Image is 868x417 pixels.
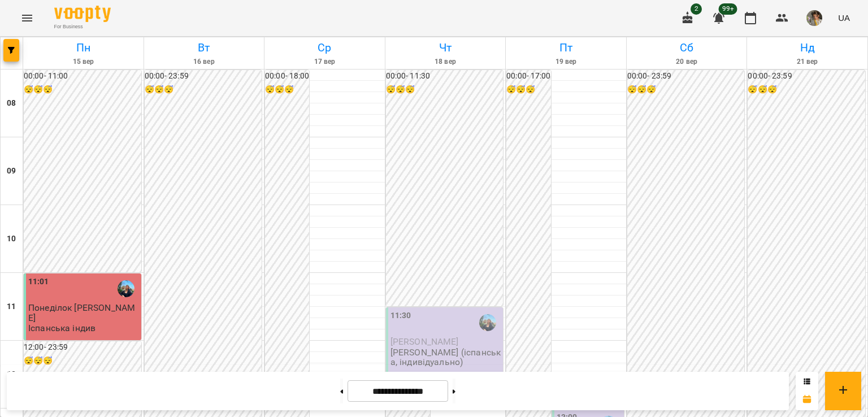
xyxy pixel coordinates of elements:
span: 99+ [719,3,737,15]
h6: 😴😴😴 [506,84,550,96]
h6: Пт [507,39,624,57]
h6: 11 [7,301,16,313]
h6: Вт [146,39,263,57]
label: 11:01 [28,276,49,288]
p: [PERSON_NAME] (іспанська, індивідуально) [390,347,501,367]
h6: 20 вер [628,57,745,67]
h6: 00:00 - 23:59 [145,70,262,82]
h6: 😴😴😴 [265,84,309,96]
img: Поліщук Анна Сергіївна (і) [479,314,496,331]
h6: Сб [628,39,745,57]
span: For Business [54,23,111,31]
h6: 10 [7,233,16,245]
p: Іспанська індив [28,323,96,333]
span: [PERSON_NAME] [390,336,459,347]
img: 084cbd57bb1921baabc4626302ca7563.jfif [806,10,822,26]
h6: Чт [387,39,504,57]
h6: 09 [7,165,16,177]
label: 11:30 [390,310,411,322]
h6: 😴😴😴 [24,84,141,96]
h6: 00:00 - 11:00 [24,70,141,82]
span: UA [838,12,850,24]
h6: Ср [266,39,383,57]
h6: 00:00 - 23:59 [748,70,865,82]
h6: 😴😴😴 [24,355,141,367]
h6: 😴😴😴 [627,84,745,96]
h6: 00:00 - 18:00 [265,70,309,82]
h6: 21 вер [749,57,866,67]
h6: 19 вер [507,57,624,67]
h6: 17 вер [266,57,383,67]
h6: Нд [749,39,866,57]
h6: 16 вер [146,57,263,67]
button: UA [834,7,854,28]
button: Menu [14,5,41,32]
h6: 00:00 - 11:30 [386,70,504,82]
h6: 08 [7,97,16,110]
h6: 00:00 - 17:00 [506,70,550,82]
h6: Пн [25,39,142,57]
h6: 😴😴😴 [145,84,262,96]
h6: 18 вер [387,57,504,67]
img: Voopty Logo [54,6,111,22]
img: Поліщук Анна Сергіївна (і) [118,280,134,297]
h6: 12:00 - 23:59 [24,341,141,354]
h6: 😴😴😴 [386,84,504,96]
h6: 15 вер [25,57,142,67]
span: 2 [691,3,702,15]
span: Понеділок [PERSON_NAME] [28,302,135,323]
h6: 00:00 - 23:59 [627,70,745,82]
h6: 😴😴😴 [748,84,865,96]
